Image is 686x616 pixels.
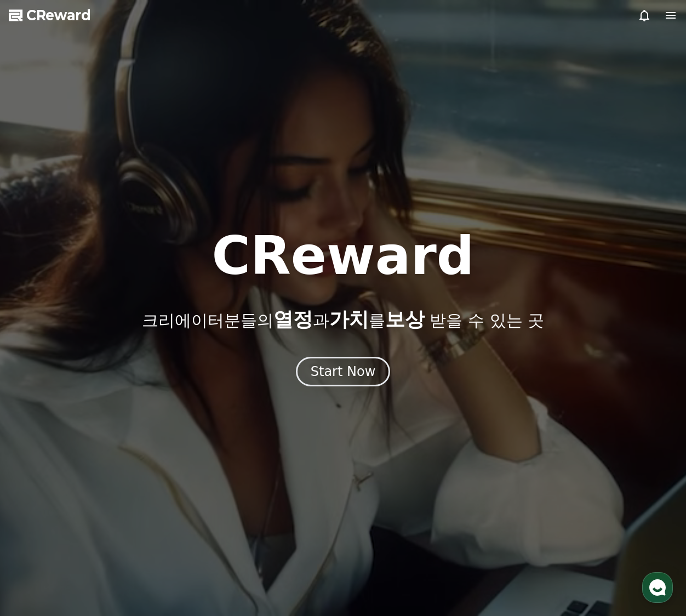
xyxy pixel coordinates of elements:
[35,364,41,373] span: 홈
[273,308,313,330] span: 열정
[142,309,544,330] p: 크리에이터분들의 과 를 받을 수 있는 곳
[9,7,91,24] a: CReward
[311,363,376,380] div: Start Now
[385,308,425,330] span: 보상
[211,230,474,282] h1: CReward
[100,364,113,373] span: 대화
[296,357,391,386] button: Start Now
[3,347,72,375] a: 홈
[296,368,391,378] a: Start Now
[169,364,182,373] span: 설정
[72,347,141,375] a: 대화
[26,7,91,24] span: CReward
[329,308,369,330] span: 가치
[141,347,210,375] a: 설정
